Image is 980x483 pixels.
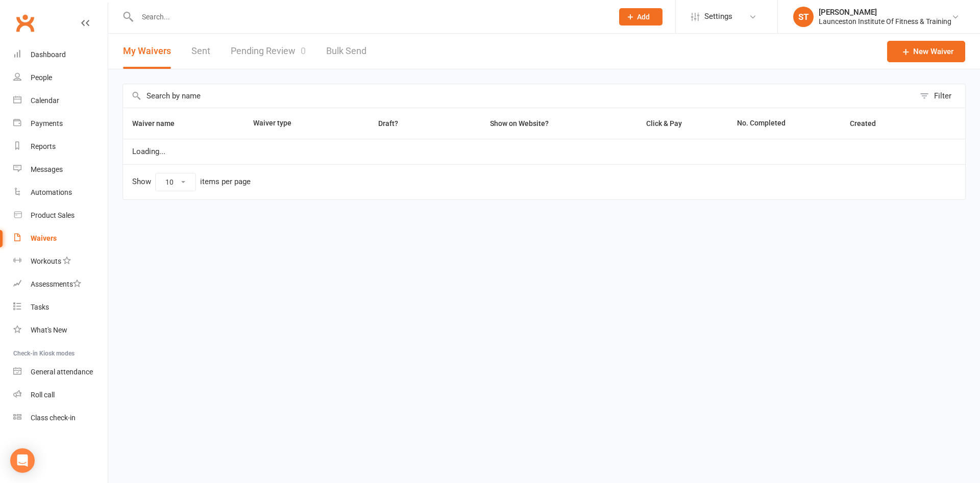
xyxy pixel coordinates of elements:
[850,117,887,130] button: Created
[31,280,81,288] div: Assessments
[132,173,251,191] div: Show
[31,211,75,219] div: Product Sales
[13,250,108,273] a: Workouts
[132,119,186,128] span: Waiver name
[13,227,108,250] a: Waivers
[31,188,72,196] div: Automations
[850,119,887,128] span: Created
[13,273,108,296] a: Assessments
[13,319,108,342] a: What's New
[31,119,63,128] div: Payments
[13,181,108,204] a: Automations
[244,108,339,139] th: Waiver type
[31,73,52,82] div: People
[704,5,732,28] span: Settings
[887,41,965,62] a: New Waiver
[13,204,108,227] a: Product Sales
[10,448,35,473] div: Open Intercom Messenger
[31,391,55,399] div: Roll call
[637,117,693,130] button: Click & Pay
[31,303,49,311] div: Tasks
[13,112,108,135] a: Payments
[31,142,56,150] div: Reports
[819,17,951,26] div: Launceston Institute Of Fitness & Training
[31,368,93,376] div: General attendance
[13,158,108,181] a: Messages
[646,119,682,128] span: Click & Pay
[31,96,59,105] div: Calendar
[132,117,186,130] button: Waiver name
[490,119,549,128] span: Show on Website?
[13,406,108,429] a: Class kiosk mode
[619,8,663,26] button: Add
[13,296,108,319] a: Tasks
[191,34,210,69] a: Sent
[31,50,66,59] div: Dashboard
[819,8,951,17] div: [PERSON_NAME]
[934,90,951,102] div: Filter
[123,84,915,108] input: Search by name
[793,7,814,27] div: ST
[481,117,560,130] button: Show on Website?
[13,361,108,384] a: General attendance kiosk mode
[31,414,76,422] div: Class check-in
[123,34,171,69] button: My Waivers
[378,119,398,128] span: Draft?
[134,10,606,24] input: Search...
[728,108,841,139] th: No. Completed
[231,34,306,69] a: Pending Review0
[13,89,108,112] a: Calendar
[369,117,409,130] button: Draft?
[31,234,57,242] div: Waivers
[31,326,67,334] div: What's New
[31,257,61,265] div: Workouts
[200,177,251,186] div: items per page
[301,45,306,56] span: 0
[13,43,108,66] a: Dashboard
[12,10,38,36] a: Clubworx
[123,139,965,164] td: Loading...
[31,165,63,173] div: Messages
[326,34,366,69] a: Bulk Send
[13,66,108,89] a: People
[13,135,108,158] a: Reports
[13,384,108,406] a: Roll call
[637,13,650,21] span: Add
[915,84,965,108] button: Filter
